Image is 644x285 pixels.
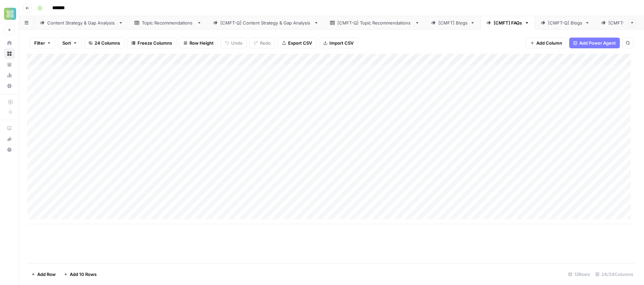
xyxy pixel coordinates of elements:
a: AirOps Academy [4,123,15,134]
button: Row Height [179,38,218,48]
button: Filter [30,38,55,48]
span: Sort [62,40,71,46]
div: What's new? [4,134,14,144]
a: [CMFT] FAQs [481,16,535,30]
a: Topic Recommendations [129,16,207,30]
a: Settings [4,81,15,91]
button: Export CSV [278,38,316,48]
button: 24 Columns [84,38,124,48]
a: Home [4,38,15,48]
button: Add Row [27,269,60,280]
button: Workspace: Xponent21 [4,5,15,22]
div: [CMFT-Q] Blogs [548,19,582,26]
div: [CMFT] Blogs [438,19,468,26]
button: Sort [58,38,82,48]
a: Usage [4,70,15,81]
button: Freeze Columns [127,38,176,48]
div: [CMFT-Q] Content Strategy & Gap Analysis [220,19,311,26]
div: 13 Rows [566,269,593,280]
span: Export CSV [288,40,312,46]
span: Row Height [190,40,214,46]
a: [CMFT] Blogs [425,16,481,30]
a: [CMFT-Q] Content Strategy & Gap Analysis [207,16,324,30]
button: What's new? [4,134,15,144]
button: Add 10 Rows [60,269,101,280]
span: Undo [231,40,243,46]
div: Content Strategy & Gap Analysis [47,19,116,26]
span: Add Power Agent [579,40,616,46]
button: Add Power Agent [569,38,620,48]
span: Add 10 Rows [70,271,97,278]
span: Add Row [37,271,56,278]
div: [CMFT-Q] FAQs [608,19,642,26]
div: [CMFT] FAQs [494,19,522,26]
span: Add Column [536,40,562,46]
a: Your Data [4,59,15,70]
a: Browse [4,48,15,59]
span: 24 Columns [95,40,120,46]
span: Freeze Columns [138,40,172,46]
button: Undo [221,38,247,48]
div: [CMFT-Q] Topic Recommendations [337,19,412,26]
button: Help + Support [4,144,15,155]
button: Add Column [526,38,567,48]
div: 24/24 Columns [593,269,636,280]
a: [CMFT-Q] Topic Recommendations [324,16,425,30]
a: [CMFT-Q] Blogs [535,16,595,30]
a: Content Strategy & Gap Analysis [34,16,129,30]
span: Redo [260,40,271,46]
img: Xponent21 Logo [4,8,16,20]
div: Topic Recommendations [142,19,194,26]
button: Redo [250,38,275,48]
button: Import CSV [319,38,358,48]
span: Filter [34,40,45,46]
span: Import CSV [329,40,354,46]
